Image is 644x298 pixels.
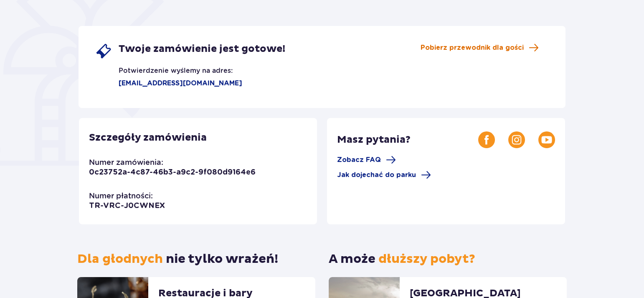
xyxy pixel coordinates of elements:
a: Jak dojechać do parku [337,170,431,180]
span: Pobierz przewodnik dla gości [421,43,524,52]
img: Instagram [508,131,525,148]
span: Dla głodnych [77,251,163,267]
img: Facebook [478,131,495,148]
p: Numer płatności: [89,191,153,201]
img: single ticket icon [95,43,112,59]
a: Zobacz FAQ [337,155,396,165]
p: A może [329,251,475,267]
p: Masz pytania? [337,134,478,146]
p: 0c23752a-4c87-46b3-a9c2-9f080d9164e6 [89,167,256,177]
p: Szczegóły zamówienia [89,131,207,144]
p: [EMAIL_ADDRESS][DOMAIN_NAME] [95,79,242,88]
p: Numer zamówienia: [89,157,163,167]
p: nie tylko wrażeń! [77,251,278,267]
span: Twoje zamówienie jest gotowe! [119,43,285,55]
a: Pobierz przewodnik dla gości [421,43,539,53]
img: Youtube [538,131,555,148]
span: Zobacz FAQ [337,155,381,164]
span: Jak dojechać do parku [337,170,416,180]
p: TR-VRC-J0CWNEX [89,201,165,211]
span: dłuższy pobyt? [378,251,475,267]
p: Potwierdzenie wyślemy na adres: [95,59,233,75]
